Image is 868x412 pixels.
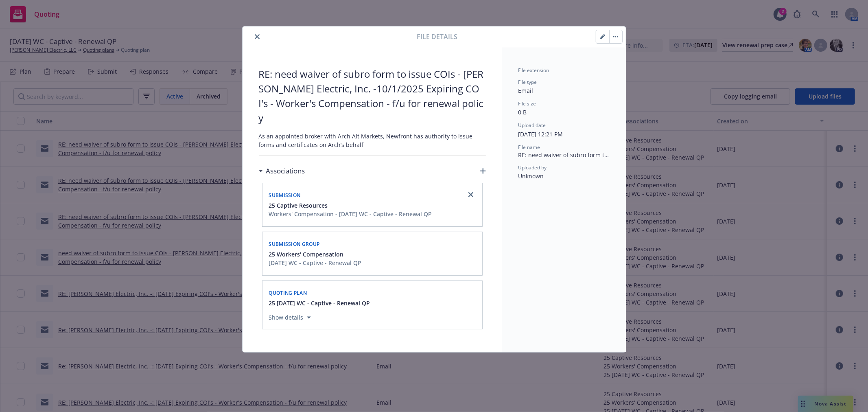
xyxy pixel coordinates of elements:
span: RE: need waiver of subro form to issue COIs - [PERSON_NAME] Electric, Inc. -10/1/2025 Expiring CO... [518,151,610,159]
span: Submission group [269,241,320,248]
a: close [466,190,476,199]
span: Uploaded by [518,164,547,171]
span: File extension [518,67,549,74]
button: close [252,32,262,42]
button: 25 Workers' Compensation [269,250,362,259]
span: Upload date [518,122,546,129]
div: Workers' Compensation - [DATE] WC - Captive - Renewal QP [269,210,432,218]
div: Associations [259,166,305,176]
button: 25 [DATE] WC - Captive - Renewal QP [269,299,370,307]
h3: Associations [266,166,305,176]
button: 25 Captive Resources [269,201,432,210]
span: As an appointed broker with Arch Alt Markets, Newfront has authority to issue forms and certifica... [259,132,486,149]
span: File type [518,79,537,85]
span: [DATE] 12:21 PM [518,130,563,138]
span: Email [518,87,533,94]
span: Quoting plan [269,289,307,296]
span: Unknown [518,172,544,180]
span: 0 B [518,108,527,116]
div: [DATE] WC - Captive - Renewal QP [269,259,362,267]
button: Show details [266,313,314,322]
span: 25 Workers' Compensation [269,250,344,259]
span: File name [518,144,540,151]
span: File details [417,32,458,42]
span: 25 Captive Resources [269,201,328,210]
span: File size [518,100,536,107]
span: RE: need waiver of subro form to issue COIs - [PERSON_NAME] Electric, Inc. -10/1/2025 Expiring CO... [259,67,486,125]
span: Submission [269,192,301,199]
